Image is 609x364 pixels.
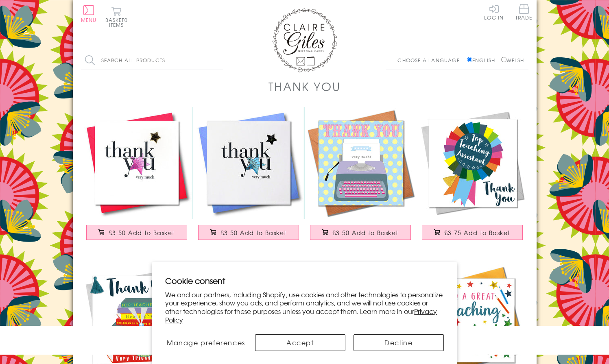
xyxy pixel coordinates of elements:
label: English [467,57,499,64]
a: Trade [515,4,533,22]
p: We and our partners, including Shopify, use cookies and other technologies to personalize your ex... [165,290,444,324]
h2: Cookie consent [165,275,444,286]
button: Manage preferences [165,334,247,351]
img: Thank You Card, Typewriter, Thank You Very Much! [305,107,417,219]
img: Thank You Teaching Assistant Card, Rosette, Embellished with a colourful tassel [417,107,528,219]
span: £3.75 Add to Basket [444,229,511,237]
button: £3.75 Add to Basket [422,225,523,240]
a: Thank You Card, Pink Star, Thank You Very Much, Embellished with a padded star £3.50 Add to Basket [81,107,193,248]
button: Menu [81,5,97,22]
label: Welsh [501,57,524,64]
button: £3.50 Add to Basket [198,225,299,240]
span: Manage preferences [167,338,245,347]
h1: Thank You [268,78,341,95]
button: Accept [255,334,345,351]
span: £3.50 Add to Basket [332,229,399,237]
a: Log In [484,4,504,20]
button: Basket0 items [105,7,128,27]
p: Choose a language: [397,57,465,64]
img: Thank You Card, Pink Star, Thank You Very Much, Embellished with a padded star [81,107,193,219]
img: Thank You Card, Blue Star, Thank You Very Much, Embellished with a padded star [193,107,305,219]
a: Thank You Card, Blue Star, Thank You Very Much, Embellished with a padded star £3.50 Add to Basket [193,107,305,248]
input: Search [215,51,223,70]
button: Decline [354,334,444,351]
span: £3.50 Add to Basket [220,229,287,237]
span: 0 items [109,16,128,28]
input: Search all products [81,51,223,70]
input: Welsh [501,57,506,62]
a: Privacy Policy [165,306,437,325]
span: Menu [81,16,97,24]
img: Claire Giles Greetings Cards [272,8,337,72]
button: £3.50 Add to Basket [310,225,411,240]
a: Thank You Card, Typewriter, Thank You Very Much! £3.50 Add to Basket [305,107,417,248]
button: £3.50 Add to Basket [86,225,187,240]
span: £3.50 Add to Basket [109,229,175,237]
input: English [467,57,472,62]
a: Thank You Teaching Assistant Card, Rosette, Embellished with a colourful tassel £3.75 Add to Basket [417,107,528,248]
span: Trade [515,4,533,20]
